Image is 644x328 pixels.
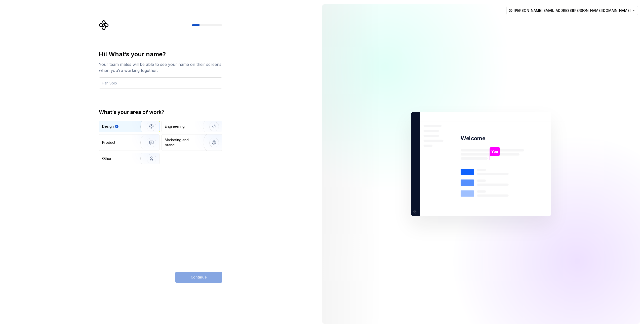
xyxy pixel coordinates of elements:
div: Marketing and brand [165,137,199,148]
div: Product [102,140,115,145]
svg: Supernova Logo [99,20,109,30]
div: Other [102,156,111,161]
div: Design [102,124,114,129]
span: [PERSON_NAME][EMAIL_ADDRESS][PERSON_NAME][DOMAIN_NAME] [514,8,631,13]
button: [PERSON_NAME][EMAIL_ADDRESS][PERSON_NAME][DOMAIN_NAME] [506,6,638,15]
div: What’s your area of work? [99,109,222,116]
input: Han Solo [99,77,222,88]
p: Welcome [461,135,485,142]
div: Hi! What’s your name? [99,50,222,58]
div: Your team mates will be able to see your name on their screens when you’re working together. [99,61,222,73]
p: You [491,149,498,154]
div: Engineering [165,124,185,129]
